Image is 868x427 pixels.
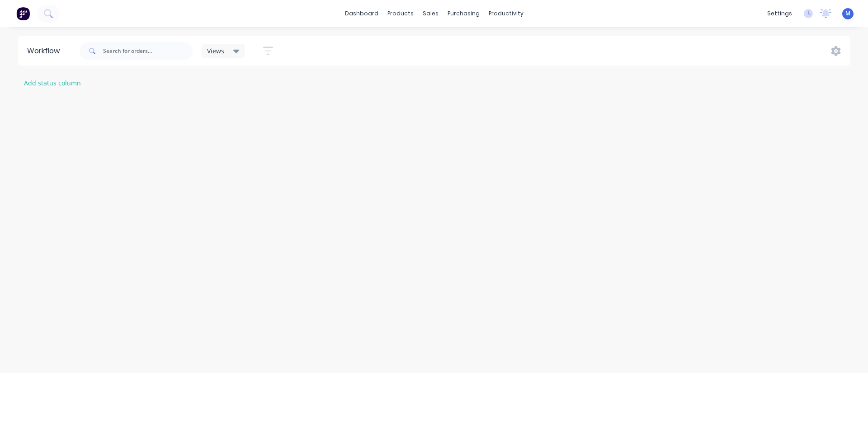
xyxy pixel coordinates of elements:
input: Search for orders... [103,42,193,60]
div: sales [418,7,443,20]
img: Factory [16,7,30,20]
div: settings [763,7,797,20]
div: productivity [484,7,528,20]
div: Workflow [27,46,64,56]
button: Add status column [19,77,86,89]
div: purchasing [443,7,484,20]
a: dashboard [340,7,383,20]
div: products [383,7,418,20]
span: M [845,9,850,18]
span: Views [207,46,224,56]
